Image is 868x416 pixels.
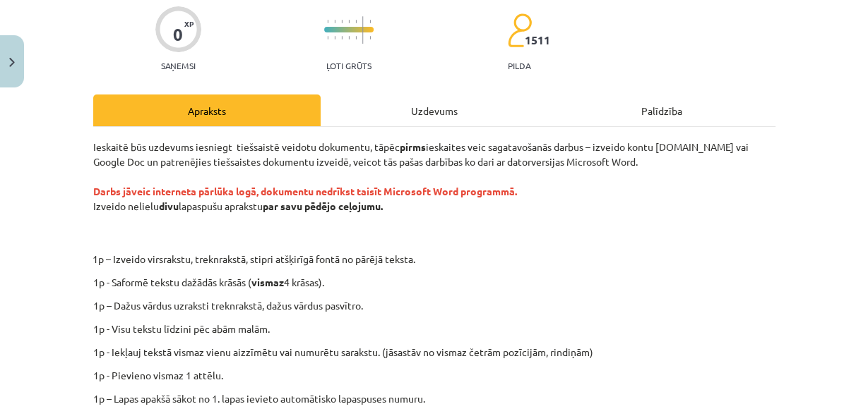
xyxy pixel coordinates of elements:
div: Palīdzība [548,94,775,126]
img: icon-short-line-57e1e144782c952c97e751825c79c345078a6d821885a25fce030b3d8c18986b.svg [334,20,335,23]
p: 1p - Iekļauj tekstā vismaz vienu aizzīmētu vai numurētu sarakstu. (jāsastāv no vismaz četrām pozī... [93,345,775,360]
img: icon-short-line-57e1e144782c952c97e751825c79c345078a6d821885a25fce030b3d8c18986b.svg [327,36,328,39]
img: icon-short-line-57e1e144782c952c97e751825c79c345078a6d821885a25fce030b3d8c18986b.svg [355,36,357,39]
img: icon-short-line-57e1e144782c952c97e751825c79c345078a6d821885a25fce030b3d8c18986b.svg [341,20,343,23]
img: icon-short-line-57e1e144782c952c97e751825c79c345078a6d821885a25fce030b3d8c18986b.svg [348,20,350,23]
span: XP [184,20,194,27]
p: 1p - Saformē tekstu dažādās krāsās ( 4 krāsas). [93,275,775,290]
p: Ieskaitē būs uzdevums iesniegt tiešsaistē veidotu dokumentu, tāpēc ieskaites veic sagatavošanās d... [93,140,775,243]
div: Uzdevums [321,94,548,126]
img: icon-short-line-57e1e144782c952c97e751825c79c345078a6d821885a25fce030b3d8c18986b.svg [348,36,350,39]
p: 1p - Visu tekstu līdzini pēc abām malām. [93,322,775,336]
strong: divu [159,200,179,212]
p: 1p – Lapas apakšā sākot no 1. lapas ievieto automātisko lapaspuses numuru. [93,391,775,406]
span: 1511 [525,34,550,47]
p: 1p - Pievieno vismaz 1 attēlu. [93,368,775,383]
img: icon-short-line-57e1e144782c952c97e751825c79c345078a6d821885a25fce030b3d8c18986b.svg [369,36,371,39]
p: 1p – Izveido virsrakstu, treknrakstā, stipri atšķirīgā fontā no pārējā teksta. [173,252,789,267]
p: Ļoti grūts [326,61,371,71]
img: icon-short-line-57e1e144782c952c97e751825c79c345078a6d821885a25fce030b3d8c18986b.svg [355,20,357,23]
img: icon-short-line-57e1e144782c952c97e751825c79c345078a6d821885a25fce030b3d8c18986b.svg [327,20,328,23]
div: Apraksts [93,94,321,126]
strong: par savu pēdējo ceļojumu. [263,200,383,212]
img: icon-close-lesson-0947bae3869378f0d4975bcd49f059093ad1ed9edebbc8119c70593378902aed.svg [9,58,15,67]
img: icon-long-line-d9ea69661e0d244f92f715978eff75569469978d946b2353a9bb055b3ed8787d.svg [362,16,364,44]
strong: vismaz [251,276,284,288]
img: students-c634bb4e5e11cddfef0936a35e636f08e4e9abd3cc4e673bd6f9a4125e45ecb1.svg [507,13,532,48]
p: pilda [508,61,530,71]
img: icon-short-line-57e1e144782c952c97e751825c79c345078a6d821885a25fce030b3d8c18986b.svg [369,20,371,23]
div: 0 [173,25,183,44]
img: icon-short-line-57e1e144782c952c97e751825c79c345078a6d821885a25fce030b3d8c18986b.svg [334,36,335,39]
p: 1p – Dažus vārdus uzraksti treknrakstā, dažus vārdus pasvītro. [93,298,775,313]
p: Saņemsi [155,61,201,71]
strong: Darbs jāveic interneta pārlūka logā, dokumentu nedrīkst taisīt Microsoft Word programmā. [93,185,517,197]
strong: pirms [400,140,426,153]
img: icon-short-line-57e1e144782c952c97e751825c79c345078a6d821885a25fce030b3d8c18986b.svg [341,36,343,39]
